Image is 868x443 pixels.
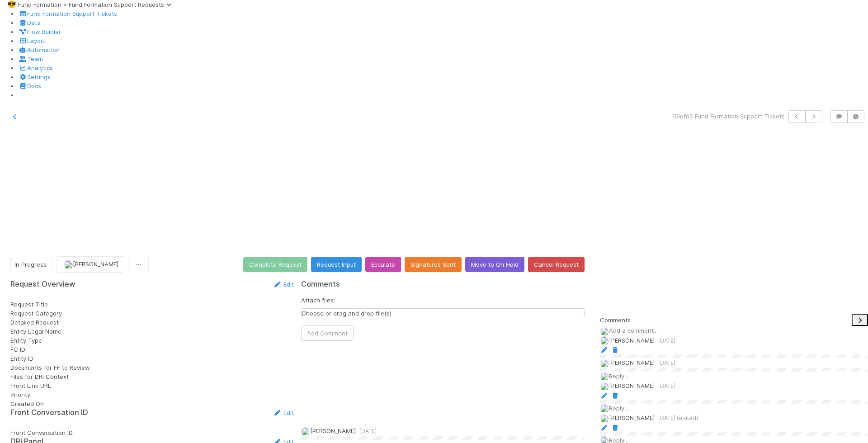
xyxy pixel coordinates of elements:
span: [PERSON_NAME] [609,359,655,366]
span: Fund Formation > Fund Formation Support Requests [18,1,175,8]
a: Edit [273,409,294,416]
span: Reply... [609,405,628,412]
span: [DATE] [356,428,377,434]
a: Team [18,55,43,62]
a: Data [18,19,41,26]
span: Reply... [609,372,628,380]
div: Detailed Request [10,318,294,327]
img: avatar_892eb56c-5b5a-46db-bf0b-2a9023d0e8f8.png [600,414,609,423]
div: Documents for FF to Review [10,363,294,372]
a: Docs [18,82,41,90]
span: In Progress [14,261,47,268]
a: Layout [18,37,46,44]
div: Request Title [10,300,294,309]
span: [DATE] [655,337,675,344]
span: [PERSON_NAME] [609,382,655,389]
span: 59 of 65 Fund Formation Support Tickets [673,112,785,121]
span: [PERSON_NAME] [310,427,356,434]
img: avatar_892eb56c-5b5a-46db-bf0b-2a9023d0e8f8.png [600,327,609,336]
button: [PERSON_NAME] [56,256,124,272]
div: Entity Type [10,336,294,345]
span: [PERSON_NAME] [609,414,655,421]
img: avatar_892eb56c-5b5a-46db-bf0b-2a9023d0e8f8.png [600,372,609,381]
div: Files for DRI Context [10,372,294,381]
button: In Progress [10,257,52,272]
img: avatar_892eb56c-5b5a-46db-bf0b-2a9023d0e8f8.png [600,404,609,413]
h5: Front Conversation ID [10,408,88,417]
img: avatar_892eb56c-5b5a-46db-bf0b-2a9023d0e8f8.png [600,336,609,345]
span: [PERSON_NAME] [73,260,118,268]
button: Move to On Hold [465,257,524,272]
button: Cancel Request [528,257,585,272]
a: Fund Formation Support Tickets [18,10,117,17]
span: 😎 [7,0,16,8]
div: Created On [10,399,294,408]
span: Add a comment... [609,327,658,334]
a: Settings [18,73,51,80]
img: avatar_d2b43477-63dc-4e62-be5b-6fdd450c05a1.png [301,427,310,436]
button: Escalate [365,257,401,272]
div: Priority [10,390,294,399]
button: Request Input [311,257,362,272]
a: Flow Builder [18,28,61,35]
div: Entity Legal Name [10,327,294,336]
span: Comments [600,316,631,325]
span: [DATE] [655,382,675,389]
div: Entity ID [10,354,294,363]
a: Edit [273,281,294,288]
div: Front Conversation ID [10,428,294,437]
label: Attach files: [301,296,335,305]
h5: Request Overview [10,280,75,289]
button: Complete Request [243,257,307,272]
span: Choose or drag and drop file(s) [302,310,392,317]
div: Front Link URL [10,381,294,390]
span: [DATE] [655,359,675,366]
button: Add Comment [301,325,354,341]
div: Request Category [10,309,294,318]
span: [PERSON_NAME] [609,337,655,344]
a: Analytics [18,64,53,71]
button: Signatures Sent [405,257,462,272]
span: [DATE] (edited) [655,415,698,421]
h5: Comments [301,280,585,289]
a: Automation [18,46,60,53]
img: avatar_892eb56c-5b5a-46db-bf0b-2a9023d0e8f8.png [600,382,609,391]
div: FC ID [10,345,294,354]
img: avatar_892eb56c-5b5a-46db-bf0b-2a9023d0e8f8.png [64,260,73,269]
img: avatar_d2b43477-63dc-4e62-be5b-6fdd450c05a1.png [600,359,609,368]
